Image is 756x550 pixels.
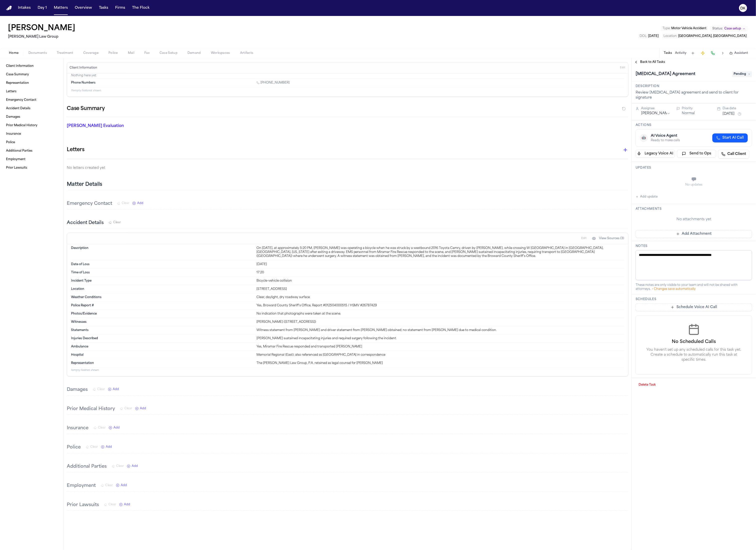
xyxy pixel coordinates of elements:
span: Edit [581,237,587,240]
p: 1 empty field not shown. [71,368,624,372]
button: Legacy Voice AI [636,150,675,158]
span: Case setup [724,27,741,31]
a: Call Client [718,150,749,159]
button: Edit [580,234,588,242]
a: Additional Parties [4,147,60,155]
button: Overview [73,3,94,12]
div: AI Voice Agent [651,133,680,138]
a: Police [4,138,60,146]
div: 17:20 [256,271,624,275]
div: These notes are only visible to your team and will not be shared with attorneys. [636,283,752,291]
h3: Client Information [69,66,98,70]
button: Clear Police [86,445,98,449]
span: Police [108,51,118,55]
span: Add [113,387,119,391]
button: Normal [682,111,695,116]
button: Add New [101,445,112,449]
h3: Description [636,84,752,88]
button: Edit Location: Hollywood, FL [662,34,748,39]
h2: [PERSON_NAME] Law Group [8,34,77,40]
span: [DATE] [648,35,659,38]
div: Witness statement from [PERSON_NAME] and driver statement from [PERSON_NAME] obtained; no stateme... [256,328,624,332]
h3: Damages [67,386,88,393]
dt: Injuries Described [71,336,253,340]
span: Clear [108,503,116,507]
span: Fax [144,51,150,55]
div: Review [MEDICAL_DATA] agreement and send to client for signature [636,90,752,100]
h3: Insurance [67,425,88,432]
span: • Changes save automatically [652,288,696,291]
div: No updates [636,183,752,187]
span: Add [140,407,146,411]
button: Tasks [664,51,672,55]
dt: Incident Type [71,279,253,283]
span: Mail [128,51,134,55]
button: Add Attachment [636,230,752,238]
button: Matters [52,3,70,12]
span: Phone Numbers [71,81,95,85]
h1: [MEDICAL_DATA] Agreement [634,70,697,78]
img: Finch Logo [6,6,12,10]
button: Clear Emergency Contact [117,201,129,205]
dt: Description [71,246,253,258]
dt: Witnesses [71,320,253,324]
span: Artifacts [240,51,253,55]
a: Damages [4,113,60,121]
div: Due date [723,107,752,110]
button: Activity [675,51,686,55]
h3: Attachments [636,207,752,211]
p: You haven't set up any scheduled calls for this task yet. Create a schedule to automatically run ... [646,347,742,362]
span: Add [137,201,143,205]
span: Case Setup [160,51,177,55]
dt: Time of Loss [71,271,253,275]
dt: Date of Loss [71,262,253,266]
a: Prior Medical History [4,121,60,129]
a: Accident Details [4,105,60,112]
div: Bicycle-vehicle collision [256,279,624,283]
button: Clear Prior Medical History [120,407,132,411]
span: Motor Vehicle Accident [671,27,706,30]
h3: Prior Medical History [67,406,115,413]
div: [DATE] [256,262,624,266]
button: Firms [113,3,127,12]
span: Demand [187,51,201,55]
div: Yes, Broward County Sheriff's Office, Report #012504000515 / HSMV #26787429 [256,304,624,308]
p: [PERSON_NAME] Evaluation [67,123,250,129]
span: Edit [620,66,625,70]
span: Clear [98,426,106,430]
span: Add [121,483,127,487]
button: Day 1 [36,3,49,12]
span: DOL : [640,35,647,38]
dt: Weather Conditions [71,295,253,299]
a: Insurance [4,130,60,138]
button: Tasks [97,3,110,12]
span: Clear [113,220,121,224]
button: Make a Call [709,50,716,57]
button: Add New [109,426,120,430]
h3: Prior Lawsuits [67,502,99,509]
span: Pending [732,71,752,77]
button: Clear Employment [101,483,113,487]
button: Back to All Tasks [632,60,668,64]
div: Priority [682,107,711,110]
button: Add New [132,201,143,205]
a: Prior Lawsuits [4,164,60,172]
span: 🤖 [642,135,646,140]
a: Emergency Contact [4,96,60,104]
h3: Emergency Contact [67,200,112,207]
span: Back to All Tasks [640,60,665,64]
button: Add New [135,407,146,411]
button: Edit [618,64,627,72]
a: Home [6,6,12,10]
a: Letters [4,88,60,96]
button: Schedule Voice AI Call [636,303,752,311]
h1: [PERSON_NAME] [8,24,75,33]
h3: Actions [636,123,752,127]
dt: Location [71,287,253,291]
span: Assistant [734,51,748,55]
h3: Employment [67,482,96,489]
div: [PERSON_NAME] sustained incapacitating injuries and required surgery following the incident. [256,336,624,340]
button: Edit Type: Motor Vehicle Accident [661,26,708,31]
span: Clear [90,445,98,449]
